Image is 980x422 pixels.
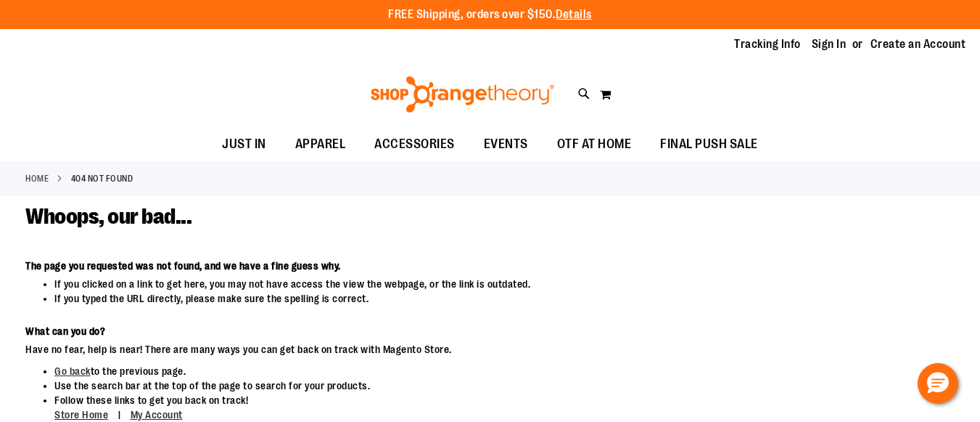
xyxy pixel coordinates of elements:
dt: What can you do? [25,324,761,338]
a: ACCESSORIES [360,128,469,161]
a: OTF AT HOME [543,128,646,161]
a: JUST IN [207,128,281,161]
a: Home [25,172,49,185]
a: Go back [54,365,91,377]
p: FREE Shipping, orders over $150. [388,7,592,23]
a: My Account [131,409,183,421]
li: to the previous page. [54,364,761,378]
li: If you typed the URL directly, please make sure the spelling is correct. [54,291,761,306]
a: Details [556,8,592,21]
li: If you clicked on a link to get here, you may not have access the view the webpage, or the link i... [54,277,761,291]
span: OTF AT HOME [557,128,632,161]
a: Tracking Info [734,36,801,52]
span: APPAREL [295,128,346,161]
a: Create an Account [870,36,966,52]
a: Sign In [812,36,847,52]
button: Hello, have a question? Let’s chat. [918,363,958,404]
span: ACCESSORIES [374,128,455,161]
a: APPAREL [281,128,361,161]
li: Use the search bar at the top of the page to search for your products. [54,378,761,393]
dd: Have no fear, help is near! There are many ways you can get back on track with Magento Store. [25,342,761,357]
span: Whoops, our bad... [25,204,192,229]
span: EVENTS [484,128,528,161]
span: FINAL PUSH SALE [660,128,758,161]
dt: The page you requested was not found, and we have a fine guess why. [25,259,761,273]
a: EVENTS [469,128,543,161]
a: FINAL PUSH SALE [646,128,773,161]
span: JUST IN [222,128,266,161]
strong: 404 Not Found [71,172,133,185]
img: Shop Orangetheory [368,76,556,113]
a: Store Home [54,409,108,421]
